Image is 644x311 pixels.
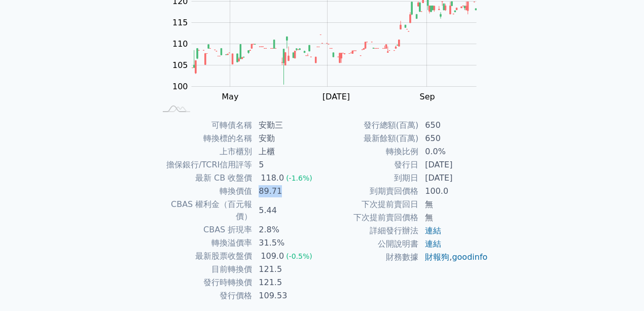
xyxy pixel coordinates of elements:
td: 財務數據 [322,251,419,264]
tspan: 115 [172,18,188,27]
tspan: Sep [420,92,435,101]
td: 發行價格 [156,289,253,302]
td: 公開說明書 [322,237,419,251]
td: 詳細發行辦法 [322,224,419,237]
td: 安勤三 [253,119,322,132]
td: 到期日 [322,171,419,185]
a: 財報狗 [425,252,449,262]
td: 下次提前賣回日 [322,198,419,211]
td: 轉換標的名稱 [156,132,253,145]
td: 目前轉換價 [156,263,253,276]
td: 100.0 [419,185,488,198]
td: 發行總額(百萬) [322,119,419,132]
a: goodinfo [452,252,487,262]
td: 最新餘額(百萬) [322,132,419,145]
td: 121.5 [253,276,322,289]
td: 5 [253,158,322,171]
td: 轉換價值 [156,185,253,198]
td: 到期賣回價格 [322,185,419,198]
span: (-1.6%) [286,174,312,182]
a: 連結 [425,239,441,249]
td: 最新 CB 收盤價 [156,171,253,185]
tspan: May [222,92,238,101]
td: [DATE] [419,171,488,185]
td: 下次提前賣回價格 [322,211,419,224]
tspan: 110 [172,39,188,49]
div: 118.0 [259,172,286,184]
td: 上市櫃別 [156,145,253,158]
td: 安勤 [253,132,322,145]
td: 轉換比例 [322,145,419,158]
td: 轉換溢價率 [156,236,253,250]
a: 連結 [425,226,441,235]
td: CBAS 折現率 [156,223,253,236]
td: 可轉債名稱 [156,119,253,132]
td: 31.5% [253,236,322,250]
td: 650 [419,132,488,145]
td: , [419,251,488,264]
tspan: [DATE] [323,92,350,101]
td: 109.53 [253,289,322,302]
td: [DATE] [419,158,488,171]
tspan: 105 [172,60,188,70]
td: 5.44 [253,198,322,223]
span: (-0.5%) [286,252,312,260]
td: 無 [419,211,488,224]
div: 109.0 [259,250,286,262]
td: 發行時轉換價 [156,276,253,289]
td: 無 [419,198,488,211]
td: 0.0% [419,145,488,158]
td: 650 [419,119,488,132]
td: 擔保銀行/TCRI信用評等 [156,158,253,171]
td: 2.8% [253,223,322,236]
td: 121.5 [253,263,322,276]
td: 發行日 [322,158,419,171]
td: 上櫃 [253,145,322,158]
td: 89.71 [253,185,322,198]
tspan: 100 [172,82,188,91]
td: CBAS 權利金（百元報價） [156,198,253,223]
td: 最新股票收盤價 [156,250,253,263]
